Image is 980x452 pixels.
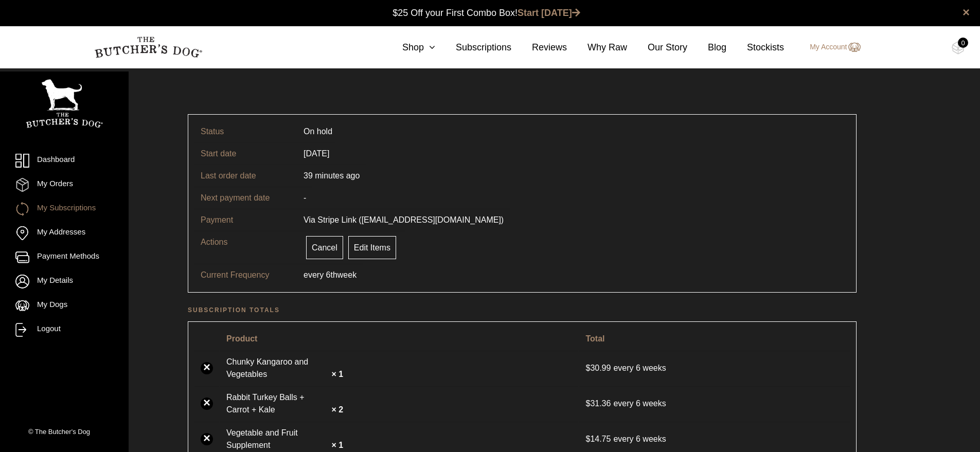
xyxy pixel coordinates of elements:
strong: × 1 [331,441,343,449]
th: Total [579,328,850,350]
a: Logout [15,323,113,337]
strong: × 1 [331,370,343,378]
a: My Subscriptions [15,202,113,216]
td: Payment [194,209,297,231]
a: Dashboard [15,154,113,168]
span: Via Stripe Link ([EMAIL_ADDRESS][DOMAIN_NAME]) [304,215,504,224]
td: every 6 weeks [579,351,850,385]
a: × [201,397,213,410]
a: My Orders [15,178,113,192]
td: Next payment date [194,187,297,209]
a: × [201,433,213,445]
span: week [337,269,357,281]
a: Chunky Kangaroo and Vegetables [226,356,329,381]
a: close [963,6,970,19]
span: 30.99 [585,364,613,372]
a: Why Raw [567,41,627,55]
a: My Addresses [15,226,113,240]
a: Our Story [627,41,687,55]
strong: × 2 [331,405,343,414]
td: every 6 weeks [579,386,850,421]
span: $ [585,364,590,372]
a: Payment Methods [15,250,113,264]
a: My Account [799,41,860,53]
a: Rabbit Turkey Balls + Carrot + Kale [226,391,329,416]
td: On hold [297,121,338,142]
img: TBD_Cart-Empty.png [952,41,965,55]
a: My Dogs [15,299,113,313]
p: Current Frequency [201,269,304,281]
span: every 6th [304,269,337,281]
td: - [297,187,312,209]
a: Cancel [306,236,343,259]
span: $ [585,435,590,443]
a: × [201,362,213,374]
a: Subscriptions [435,41,511,55]
a: Shop [382,41,435,55]
img: TBD_Portrait_Logo_White.png [26,79,103,128]
a: Stockists [726,41,784,55]
th: Product [220,328,578,350]
td: Last order date [194,165,297,187]
td: 39 minutes ago [297,165,366,187]
td: Status [194,121,297,142]
a: My Details [15,275,113,288]
h2: Subscription totals [188,305,857,315]
span: 31.36 [585,399,613,408]
td: [DATE] [297,142,335,165]
a: Start [DATE] [518,8,580,18]
a: Vegetable and Fruit Supplement [226,427,329,451]
td: Start date [194,142,297,165]
td: Actions [194,231,297,264]
span: $ [585,399,590,408]
div: 0 [958,38,968,48]
a: Blog [687,41,726,55]
span: 14.75 [585,435,613,443]
a: Reviews [511,41,567,55]
a: Edit Items [348,236,396,259]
